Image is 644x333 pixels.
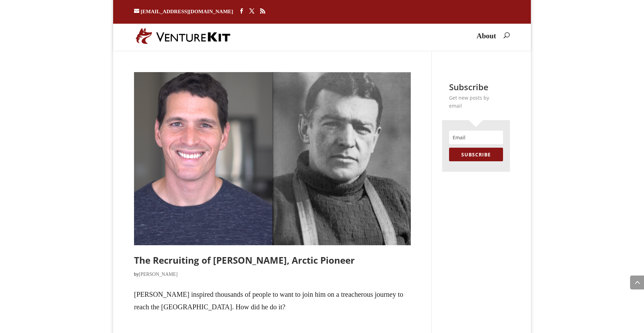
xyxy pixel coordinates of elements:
[134,268,411,286] p: by
[134,9,233,14] a: [EMAIL_ADDRESS][DOMAIN_NAME]
[449,83,503,92] h2: Subscribe
[449,131,503,144] input: Email
[136,28,230,44] img: VentureKit
[449,148,503,161] button: SUBSCRIBE
[134,72,411,245] img: The Recruiting of Ernest Shackleton, Arctic Pioneer
[461,151,491,158] span: SUBSCRIBE
[134,254,355,266] a: The Recruiting of [PERSON_NAME], Arctic Pioneer
[134,288,411,313] p: [PERSON_NAME] inspired thousands of people to want to join him on a treacherous journey to reach ...
[139,272,178,277] a: [PERSON_NAME]
[449,94,503,110] p: Get new posts by email
[477,33,496,45] a: About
